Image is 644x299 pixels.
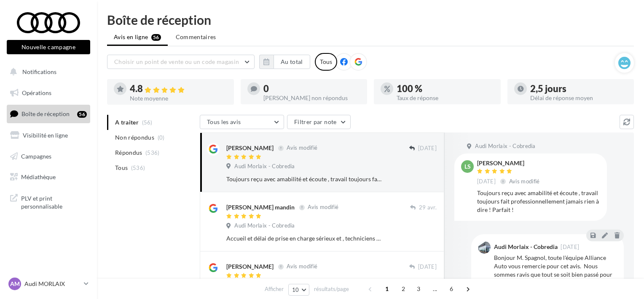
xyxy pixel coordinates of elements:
a: AM Audi MORLAIX [7,276,90,292]
span: Commentaires [176,33,216,41]
div: Toujours reçu avec amabilité et écoute , travail toujours fait professionnellement jamais rien à ... [226,175,382,183]
a: Médiathèque [5,168,92,186]
button: 10 [288,284,310,296]
span: 3 [412,282,425,296]
div: [PERSON_NAME] mandin [226,203,295,212]
div: [PERSON_NAME] [226,144,274,152]
button: Nouvelle campagne [7,40,90,54]
div: 4.8 [130,84,227,94]
span: Répondus [115,148,142,157]
div: Bonjour M. Spagnol, toute l'équipe Alliance Auto vous remercie pour cet avis. Nous sommes ravis q... [494,254,617,296]
a: Campagnes [5,148,92,165]
a: Boîte de réception56 [5,105,92,123]
span: Afficher [265,285,284,293]
div: 2,5 jours [530,84,628,93]
div: Boîte de réception [107,13,634,26]
button: Au total [259,55,310,69]
span: PLV et print personnalisable [21,193,87,211]
div: [PERSON_NAME] [477,160,542,166]
span: Notifications [22,68,56,75]
span: 1 [380,282,394,296]
span: Opérations [22,89,51,96]
button: Au total [274,55,310,69]
button: Tous les avis [200,115,284,129]
span: Médiathèque [21,173,56,180]
span: Choisir un point de vente ou un code magasin [114,58,239,65]
a: Opérations [5,84,92,102]
div: Toujours reçu avec amabilité et écoute , travail toujours fait professionnellement jamais rien à ... [477,189,600,214]
span: AM [10,280,20,288]
span: (536) [145,149,160,156]
div: Accueil et délai de prise en charge sérieux et , techniciens très compétents [226,234,382,243]
span: Audi Morlaix - Cobredia [234,163,295,170]
span: 29 avr. [419,204,437,212]
span: [DATE] [477,178,496,185]
span: [DATE] [418,145,437,152]
div: Note moyenne [130,95,227,101]
span: ... [428,282,442,296]
span: 2 [397,282,410,296]
span: Visibilité en ligne [23,132,68,139]
button: Choisir un point de vente ou un code magasin [107,55,255,69]
div: [PERSON_NAME] [226,262,274,271]
button: Filtrer par note [287,115,351,129]
div: Tous [315,53,337,71]
span: résultats/page [314,285,349,293]
button: Notifications [5,63,89,81]
span: Non répondus [115,133,154,142]
span: Avis modifié [308,204,338,211]
div: 0 [263,84,361,93]
span: [DATE] [418,263,437,271]
div: [PERSON_NAME] non répondus [263,95,361,101]
span: (0) [158,134,165,141]
span: ls [464,162,471,171]
span: Avis modifié [509,178,540,185]
div: Audi Morlaix - Cobredia [494,244,558,250]
span: Tous [115,164,128,172]
a: Visibilité en ligne [5,127,92,144]
div: 56 [77,111,87,118]
span: 10 [292,286,299,293]
span: Tous les avis [207,118,241,125]
span: Audi Morlaix - Cobredia [234,222,295,230]
span: 6 [445,282,458,296]
span: [DATE] [561,244,579,250]
div: 100 % [397,84,494,93]
a: PLV et print personnalisable [5,189,92,214]
span: Campagnes [21,152,51,159]
span: Avis modifié [287,263,317,270]
div: Taux de réponse [397,95,494,101]
p: Audi MORLAIX [24,280,80,288]
span: Avis modifié [287,145,317,151]
span: (536) [131,164,145,171]
div: Délai de réponse moyen [530,95,628,101]
span: Boîte de réception [21,110,70,117]
span: Audi Morlaix - Cobredia [475,143,535,150]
